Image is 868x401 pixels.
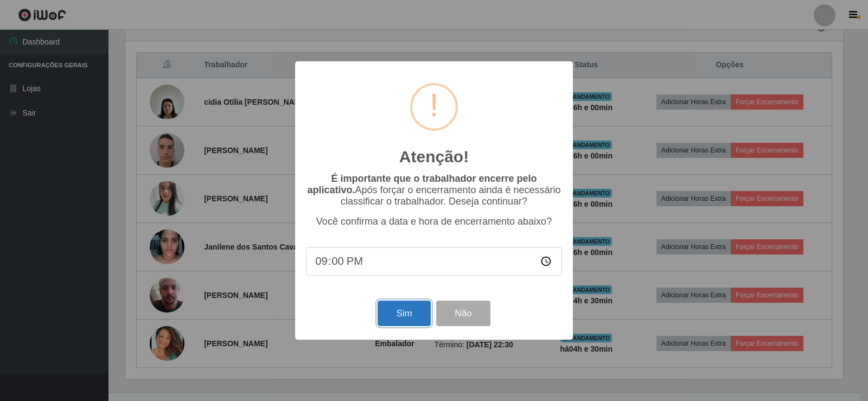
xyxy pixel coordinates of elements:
[307,173,537,195] b: É importante que o trabalhador encerre pelo aplicativo.
[306,173,562,207] p: Após forçar o encerramento ainda é necessário classificar o trabalhador. Deseja continuar?
[378,301,430,326] button: Sim
[399,147,469,167] h2: Atenção!
[306,216,562,227] p: Você confirma a data e hora de encerramento abaixo?
[436,301,490,326] button: Não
